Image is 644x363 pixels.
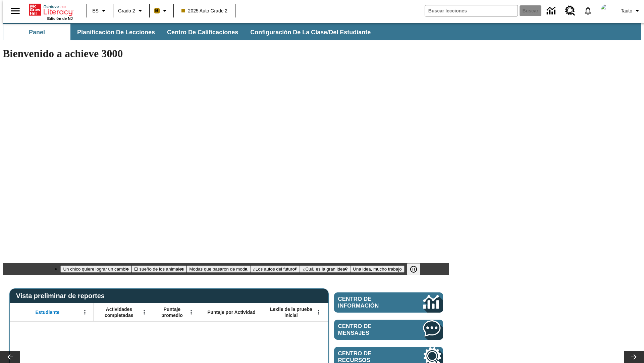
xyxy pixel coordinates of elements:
[5,1,25,21] button: Abrir el menú lateral
[601,4,614,17] img: avatar image
[621,7,632,14] span: Tauto
[131,266,186,273] button: Diapositiva 2 El sueño de los animales
[72,24,160,40] button: Planificación de lecciones
[118,7,135,14] span: Grado 2
[407,263,427,275] div: Pausar
[60,266,131,273] button: Diapositiva 1 Un chico quiere lograr un cambio
[3,23,641,40] div: Subbarra de navegación
[350,266,404,273] button: Diapositiva 6 Una idea, mucho trabajo
[139,307,149,317] button: Abrir menú
[338,296,401,309] span: Centro de información
[89,5,111,17] button: Lenguaje: ES, Selecciona un idioma
[425,5,518,16] input: Buscar campo
[92,7,99,14] span: ES
[543,2,561,20] a: Centro de información
[250,266,300,273] button: Diapositiva 4 ¿Los autos del futuro?
[334,320,443,340] a: Centro de mensajes
[47,16,73,21] span: Edición de NJ
[181,7,228,14] span: 2025 Auto Grade 2
[3,24,377,40] div: Subbarra de navegación
[29,2,73,21] div: Portada
[162,24,244,40] button: Centro de calificaciones
[3,24,70,40] button: Panel
[618,5,644,17] button: Perfil/Configuración
[186,307,196,317] button: Abrir menú
[407,263,420,275] button: Pausar
[186,266,250,273] button: Diapositiva 3 Modas que pasaron de moda
[300,266,350,273] button: Diapositiva 5 ¿Cuál es la gran idea?
[597,2,618,19] button: Escoja un nuevo avatar
[579,2,597,19] a: Notificaciones
[167,29,238,36] span: Centro de calificaciones
[207,309,255,315] span: Puntaje por Actividad
[156,306,188,318] span: Puntaje promedio
[561,2,579,20] a: Centro de recursos, Se abrirá en una pestaña nueva.
[334,292,443,313] a: Centro de información
[29,3,73,16] a: Portada
[155,6,159,15] span: B
[97,306,141,318] span: Actividades completadas
[245,24,376,40] button: Configuración de la clase/del estudiante
[314,307,324,317] button: Abrir menú
[267,306,316,318] span: Lexile de la prueba inicial
[338,323,403,336] span: Centro de mensajes
[115,5,147,17] button: Grado: Grado 2, Elige un grado
[250,29,371,36] span: Configuración de la clase/del estudiante
[36,309,60,315] span: Estudiante
[3,47,449,60] h1: Bienvenido a achieve 3000
[77,29,155,36] span: Planificación de lecciones
[624,351,644,363] button: Carrusel de lecciones, seguir
[29,29,45,36] span: Panel
[16,292,108,300] span: Vista preliminar de reportes
[80,307,90,317] button: Abrir menú
[152,5,171,17] button: Boost El color de la clase es anaranjado claro. Cambiar el color de la clase.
